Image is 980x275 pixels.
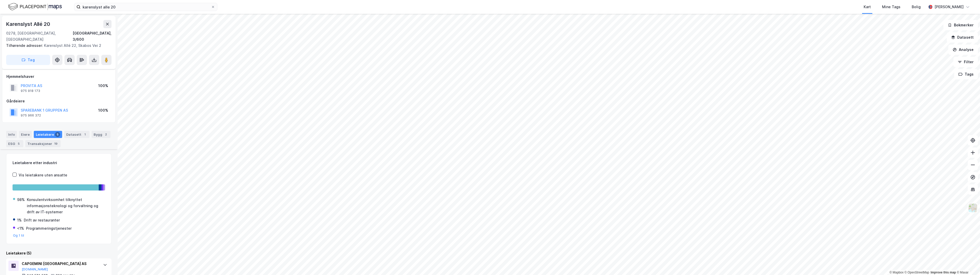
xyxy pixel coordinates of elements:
[13,234,24,238] button: Og 1 til
[947,32,978,43] button: Datasett
[73,30,112,43] div: [GEOGRAPHIC_DATA], 3/600
[53,141,59,146] div: 19
[6,55,50,65] button: Tag
[21,113,41,118] div: 975 966 372
[931,271,956,274] a: Improve this map
[17,225,24,231] div: <1%
[954,250,980,275] div: Kontrollprogram for chat
[968,203,978,213] img: Z
[953,57,978,67] button: Filter
[81,3,211,11] input: Søk på adresse, matrikkel, gårdeiere, leietakere eller personer
[6,250,112,256] div: Leietakere (5)
[6,131,17,138] div: Info
[6,43,44,48] span: Tilhørende adresser:
[82,132,87,137] div: 1
[954,69,978,79] button: Tags
[889,271,904,274] a: Mapbox
[948,45,978,55] button: Analyse
[864,4,871,10] div: Kart
[22,267,48,271] button: [DOMAIN_NAME]
[34,131,62,138] div: Leietakere
[17,197,25,203] div: 98%
[8,2,62,11] img: logo.f888ab2527a4732fd821a326f86c7f29.svg
[912,4,921,10] div: Bolig
[17,217,22,223] div: 1%
[103,132,108,137] div: 2
[27,197,105,215] div: Konsulentvirksomhet tilknyttet informasjonsteknologi og forvaltning og drift av IT-systemer
[934,4,964,10] div: [PERSON_NAME]
[6,98,111,104] div: Gårdeiere
[98,107,108,113] div: 100%
[905,271,929,274] a: OpenStreetMap
[6,20,51,28] div: Karenslyst Allé 20
[19,172,67,178] div: Vis leietakere uten ansatte
[21,89,40,93] div: 975 918 173
[55,132,60,137] div: 5
[25,140,61,147] div: Transaksjoner
[16,141,21,146] div: 5
[26,225,72,231] div: Programmeringstjenester
[19,131,32,138] div: Eiere
[92,131,110,138] div: Bygg
[64,131,90,138] div: Datasett
[882,4,900,10] div: Mine Tags
[22,261,98,267] div: CAPGEMINI [GEOGRAPHIC_DATA] AS
[6,73,111,80] div: Hjemmelshaver
[13,160,105,166] div: Leietakere etter industri
[24,217,60,223] div: Drift av restauranter
[6,43,107,49] div: Karenslyst Allé 22, Skabos Vei 2
[6,140,23,147] div: ESG
[943,20,978,30] button: Bokmerker
[6,30,73,43] div: 0278, [GEOGRAPHIC_DATA], [GEOGRAPHIC_DATA]
[954,250,980,275] iframe: Chat Widget
[98,83,108,89] div: 100%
